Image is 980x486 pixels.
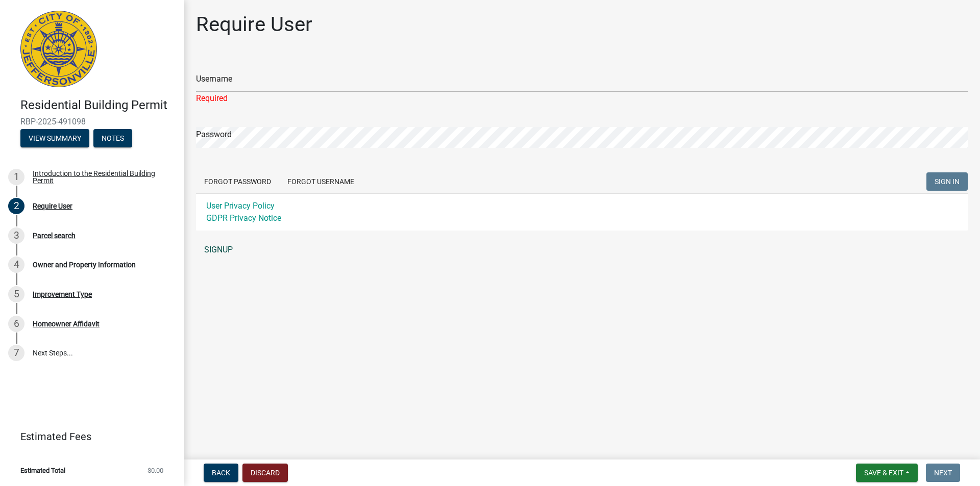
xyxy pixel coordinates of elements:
[212,469,230,477] span: Back
[856,464,918,482] button: Save & Exit
[935,177,960,186] span: SIGN IN
[864,469,903,477] span: Save & Exit
[33,261,136,268] div: Owner and Property Information
[20,467,65,474] span: Estimated Total
[20,11,97,87] img: City of Jeffersonville, Indiana
[93,135,132,143] wm-modal-confirm: Notes
[8,169,24,185] div: 1
[20,117,163,126] span: RBP-2025-491098
[33,320,100,327] div: Homeowner Affidavit
[8,257,24,273] div: 4
[206,213,281,223] a: GDPR Privacy Notice
[196,12,312,37] h1: Require User
[926,464,960,482] button: Next
[20,129,89,147] button: View Summary
[196,92,968,105] div: Required
[20,98,176,113] h4: Residential Building Permit
[8,286,24,302] div: 5
[8,198,24,214] div: 2
[33,170,167,184] div: Introduction to the Residential Building Permit
[934,469,952,477] span: Next
[926,172,968,191] button: SIGN IN
[148,467,163,474] span: $0.00
[33,202,72,210] div: Require User
[196,240,968,260] a: SIGNUP
[206,201,275,211] a: User Privacy Policy
[196,172,279,191] button: Forgot Password
[8,316,24,332] div: 6
[8,227,24,244] div: 3
[8,426,167,447] a: Estimated Fees
[8,345,24,361] div: 7
[33,232,76,239] div: Parcel search
[93,129,132,147] button: Notes
[33,291,92,298] div: Improvement Type
[204,464,238,482] button: Back
[279,172,362,191] button: Forgot Username
[20,135,89,143] wm-modal-confirm: Summary
[242,464,288,482] button: Discard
